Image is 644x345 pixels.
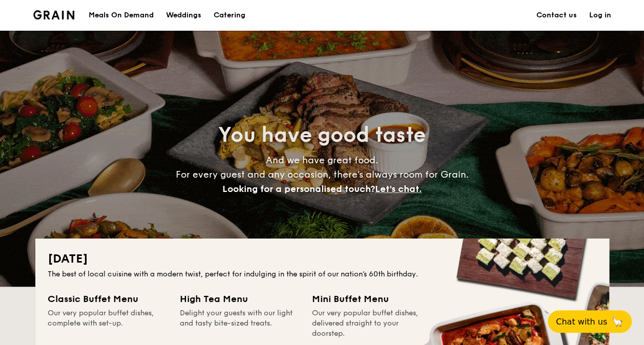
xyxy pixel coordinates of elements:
[548,310,632,333] button: Chat with us🦙
[33,10,75,19] img: Grain
[33,10,75,19] a: Logotype
[218,123,426,147] span: You have good taste
[176,155,469,195] span: And we have great food. For every guest and any occasion, there’s always room for Grain.
[375,183,422,195] span: Let's chat.
[312,308,432,339] div: Our very popular buffet dishes, delivered straight to your doorstep.
[48,308,168,339] div: Our very popular buffet dishes, complete with set-up.
[312,292,432,306] div: Mini Buffet Menu
[180,292,300,306] div: High Tea Menu
[48,269,597,279] div: The best of local cuisine with a modern twist, perfect for indulging in the spirit of our nation’...
[222,183,375,195] span: Looking for a personalised touch?
[180,308,300,339] div: Delight your guests with our light and tasty bite-sized treats.
[556,317,607,327] span: Chat with us
[48,292,168,306] div: Classic Buffet Menu
[48,251,597,267] h2: [DATE]
[611,316,624,328] span: 🦙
